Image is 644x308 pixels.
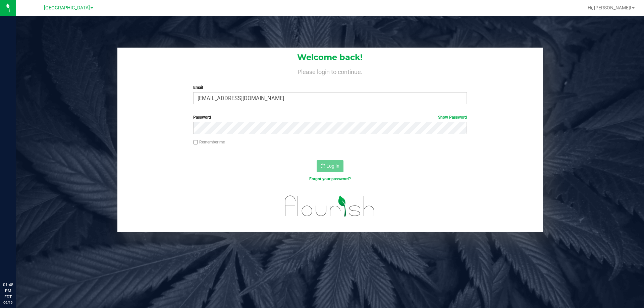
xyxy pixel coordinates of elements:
[438,115,467,120] a: Show Password
[193,139,225,145] label: Remember me
[193,115,211,120] span: Password
[3,282,13,300] p: 01:48 PM EDT
[277,189,383,223] img: flourish_logo.svg
[117,67,543,75] h4: Please login to continue.
[117,53,543,62] h1: Welcome back!
[3,300,13,305] p: 09/19
[44,5,90,11] span: [GEOGRAPHIC_DATA]
[193,140,198,145] input: Remember me
[326,163,339,169] span: Log In
[193,84,467,90] label: Email
[588,5,631,10] span: Hi, [PERSON_NAME]!
[317,160,343,172] button: Log In
[309,177,351,181] a: Forgot your password?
